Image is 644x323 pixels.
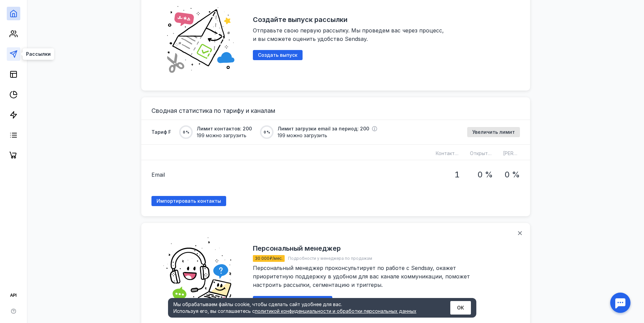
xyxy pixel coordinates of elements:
[253,265,472,288] span: Персональный менеджер проконсультирует по работе c Sendsay, окажет приоритетную поддержку в удобн...
[157,198,221,204] span: Импортировать контакты
[454,170,460,179] h1: 1
[151,129,171,135] span: Тариф F
[467,127,520,137] button: Увеличить лимит
[173,301,434,315] div: Мы обрабатываем файлы cookie, чтобы сделать сайт удобнее для вас. Используя его, вы соглашаетесь c
[253,16,348,24] h2: Создайте выпуск рассылки
[472,129,515,135] span: Увеличить лимит
[504,170,520,179] h1: 0 %
[477,170,493,179] h1: 0 %
[436,150,460,156] span: Контактов
[288,256,372,261] span: Подробности у менеджера по продажам
[253,244,341,252] h2: Персональный менеджер
[151,196,226,206] a: Импортировать контакты
[258,52,297,58] span: Создать выпуск
[253,296,332,306] button: Пообщаться с менеджером
[158,233,243,318] img: ab5e35b0dfeb9adb93b00a895b99bff1.png
[26,52,51,56] span: Рассылки
[197,132,252,139] span: 199 можно загрузить
[151,171,165,179] span: Email
[255,308,416,314] a: политикой конфиденциальности и обработки персональных данных
[278,125,369,132] span: Лимит загрузки email за период: 200
[197,125,252,132] span: Лимит контактов: 200
[151,107,520,114] h3: Сводная статистика по тарифу и каналам
[255,256,283,261] span: 30 000 ₽/мес.
[470,150,493,156] span: Открытий
[253,27,446,42] span: Отправьте свою первую рассылку. Мы проведем вас через процесс, и вы сможете оценить удобство Send...
[450,301,471,315] button: ОК
[278,132,377,139] span: 199 можно загрузить
[503,150,541,156] span: [PERSON_NAME]
[253,50,303,60] button: Создать выпуск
